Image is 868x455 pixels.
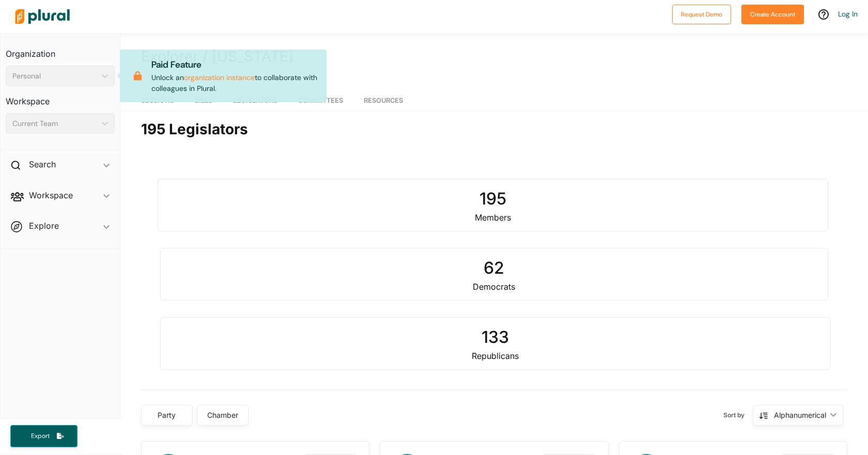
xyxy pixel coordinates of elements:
h2: Search [29,159,56,170]
div: Chamber [204,410,242,420]
span: Sort by [723,411,753,420]
div: Alphanumerical [774,410,826,420]
p: Unlock an to collaborate with colleagues in Plural. [151,58,318,94]
div: 62 [168,256,820,280]
h1: Explorer / [US_STATE] [141,45,847,67]
button: Export [10,425,78,447]
div: Party [148,410,186,420]
div: 133 [168,325,823,350]
button: Create Account [741,5,804,24]
a: Resources [364,86,403,111]
div: Democrats [168,280,820,293]
h3: Organization [6,39,115,61]
div: Personal [12,71,98,82]
button: Request Demo [672,5,731,24]
div: Republicans [168,350,823,362]
p: Paid Feature [151,58,318,71]
a: Create Account [741,8,804,19]
h3: Workspace [6,86,115,109]
div: Current Team [12,118,98,129]
div: 195 [165,186,820,211]
a: Log In [838,9,858,19]
span: Resources [364,97,403,104]
h2: 195 Legislators [141,121,847,138]
a: organization instance [184,73,255,82]
span: Export [24,432,57,441]
div: Members [165,211,820,224]
a: Request Demo [672,8,731,19]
